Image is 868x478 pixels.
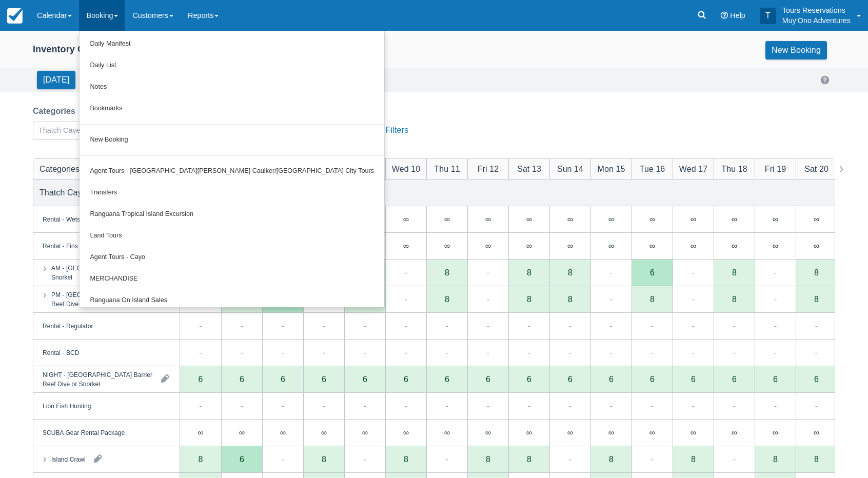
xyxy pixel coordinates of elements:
[760,8,776,24] div: T
[804,163,828,175] div: Sat 20
[673,233,714,260] div: ∞
[774,400,777,412] div: -
[632,233,673,260] div: ∞
[51,290,153,308] div: PM - [GEOGRAPHIC_DATA] Barrier Reef Dive or Snorkel
[733,453,736,465] div: -
[814,242,819,250] div: ∞
[755,233,796,260] div: ∞
[392,163,420,175] div: Wed 10
[43,370,153,388] div: NIGHT - [GEOGRAPHIC_DATA] Barrier Reef Dive or Snorkel
[568,375,573,383] div: 6
[405,320,407,332] div: -
[80,98,384,120] a: Bookmarks
[651,320,654,332] div: -
[363,375,367,383] div: 6
[673,206,714,233] div: ∞
[590,206,632,233] div: ∞
[632,420,673,446] div: ∞
[714,233,755,260] div: ∞
[487,400,489,412] div: -
[33,44,117,55] div: Inventory Calendar
[733,400,736,412] div: -
[782,15,851,26] p: Muy'Ono Adventures
[405,293,407,305] div: -
[691,455,696,463] div: 8
[610,400,613,412] div: -
[467,366,508,393] div: 6
[814,215,819,223] div: ∞
[199,375,203,383] div: 6
[796,420,837,446] div: ∞
[199,400,202,412] div: -
[549,366,590,393] div: 6
[7,8,23,24] img: checkfront-main-nav-mini-logo.png
[732,428,737,436] div: ∞
[782,5,851,15] p: Tours Reservations
[568,268,573,276] div: 8
[773,242,778,250] div: ∞
[608,242,614,250] div: ∞
[426,420,467,446] div: ∞
[404,375,408,383] div: 6
[528,400,530,412] div: -
[526,428,532,436] div: ∞
[526,215,532,223] div: ∞
[692,346,695,358] div: -
[610,293,613,305] div: -
[40,163,130,175] div: Categories and products
[691,215,696,223] div: ∞
[385,233,426,260] div: ∞
[80,204,384,225] a: Ranguana Tropical Island Excursion
[608,428,614,436] div: ∞
[765,41,827,59] a: New Booking
[446,400,448,412] div: -
[322,455,326,463] div: 8
[632,206,673,233] div: ∞
[691,375,696,383] div: 6
[569,320,571,332] div: -
[405,346,407,358] div: -
[467,420,508,446] div: ∞
[80,161,384,182] a: Agent Tours - [GEOGRAPHIC_DATA][PERSON_NAME] Caulker/[GEOGRAPHIC_DATA] City Tours
[508,420,549,446] div: ∞
[444,242,450,250] div: ∞
[80,76,384,98] a: Notes
[528,346,530,358] div: -
[765,163,786,175] div: Fri 19
[673,366,714,393] div: 6
[426,206,467,233] div: ∞
[322,375,326,383] div: 6
[485,428,491,436] div: ∞
[609,375,614,383] div: 6
[80,247,384,268] a: Agent Tours - Cayo
[51,263,153,282] div: AM - [GEOGRAPHIC_DATA] Dive or Snorkel
[557,163,583,175] div: Sun 14
[321,428,327,436] div: ∞
[567,428,573,436] div: ∞
[426,366,467,393] div: 6
[549,420,590,446] div: ∞
[262,420,303,446] div: ∞
[732,215,737,223] div: ∞
[590,420,632,446] div: ∞
[282,320,284,332] div: -
[80,182,384,204] a: Transfers
[773,375,778,383] div: 6
[282,400,284,412] div: -
[814,375,819,383] div: 6
[33,105,80,117] label: Categories
[434,163,460,175] div: Thu 11
[80,290,384,311] a: Ranguana On Island Sales
[508,233,549,260] div: ∞
[651,346,654,358] div: -
[650,295,655,303] div: 8
[240,455,244,463] div: 6
[527,455,531,463] div: 8
[405,266,407,278] div: -
[199,455,203,463] div: 8
[80,225,384,247] a: Land Tours
[714,420,755,446] div: ∞
[714,206,755,233] div: ∞
[755,366,796,393] div: 6
[649,242,655,250] div: ∞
